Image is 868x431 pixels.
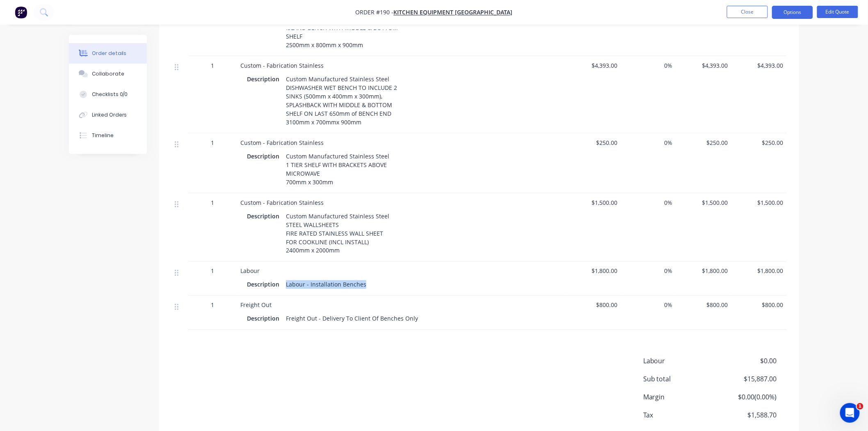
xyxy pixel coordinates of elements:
div: Custom Manufactured Stainless Steel ISLAND BENCH WITH MIDDLE & BOTTOM SHELF 2500mm x 800mm x 900mm [283,13,401,51]
span: 0% [624,61,673,70]
span: Labour [643,356,716,366]
div: Description [247,73,283,85]
iframe: Intercom live chat [840,403,860,423]
div: Custom Manufactured Stainless Steel 1 TIER SHELF WITH BRACKETS ABOVE MICROWAVE 700mm x 300mm [283,150,393,188]
button: Order details [69,43,147,64]
span: Margin [643,392,716,402]
div: Linked Orders [92,111,127,119]
span: $1,800.00 [735,267,783,275]
div: Description [247,150,283,162]
span: Freight Out [240,301,272,309]
span: $4,393.00 [735,61,783,70]
div: Description [247,313,283,325]
img: Factory [15,6,27,18]
span: Tax [643,410,716,420]
span: $1,800.00 [679,267,728,275]
span: $250.00 [735,138,783,147]
span: $250.00 [679,138,728,147]
a: KITCHEN EQUIPMENT [GEOGRAPHIC_DATA] [394,9,513,16]
div: Collaborate [92,70,124,78]
span: $1,500.00 [679,198,728,207]
div: Labour - Installation Benches [283,279,370,291]
span: 0% [624,301,673,309]
span: Order #190 - [356,9,394,16]
span: 1 [211,198,214,207]
div: Description [247,279,283,291]
button: Close [727,6,768,18]
span: $4,393.00 [569,61,617,70]
span: $800.00 [735,301,783,309]
div: Timeline [92,132,114,139]
span: $1,500.00 [569,198,617,207]
span: $15,887.00 [716,374,777,384]
span: $0.00 [716,356,777,366]
div: Freight Out - Delivery To Client Of Benches Only [283,313,421,325]
span: 0% [624,267,673,275]
button: Edit Quote [817,6,858,18]
span: 0% [624,198,673,207]
div: Description [247,210,283,222]
span: $1,800.00 [569,267,617,275]
span: Sub total [643,374,716,384]
span: 1 [857,403,863,410]
button: Collaborate [69,64,147,84]
span: 1 [211,138,214,147]
button: Checklists 0/0 [69,84,147,105]
span: $4,393.00 [679,61,728,70]
span: Labour [240,267,260,275]
span: $800.00 [569,301,617,309]
span: 1 [211,301,214,309]
span: $800.00 [679,301,728,309]
span: $1,588.70 [716,410,777,420]
button: Timeline [69,125,147,146]
span: Custom - Fabrication Stainless [240,62,324,69]
div: Custom Manufactured Stainless Steel STEEL WALLSHEETS FIRE RATED STAINLESS WALL SHEET FOR COOKLINE... [283,210,393,257]
span: $1,500.00 [735,198,783,207]
span: 1 [211,267,214,275]
div: Custom Manufactured Stainless Steel DISHWASHER WET BENCH TO INCLUDE 2 SINKS (500mm x 400mm x 300m... [283,73,400,128]
span: $250.00 [569,138,617,147]
button: Options [772,6,813,19]
button: Linked Orders [69,105,147,125]
span: 1 [211,61,214,70]
span: 0% [624,138,673,147]
div: Order details [92,50,127,57]
span: Custom - Fabrication Stainless [240,199,324,206]
span: $0.00 ( 0.00 %) [716,392,777,402]
div: Checklists 0/0 [92,91,128,98]
span: Custom - Fabrication Stainless [240,139,324,147]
